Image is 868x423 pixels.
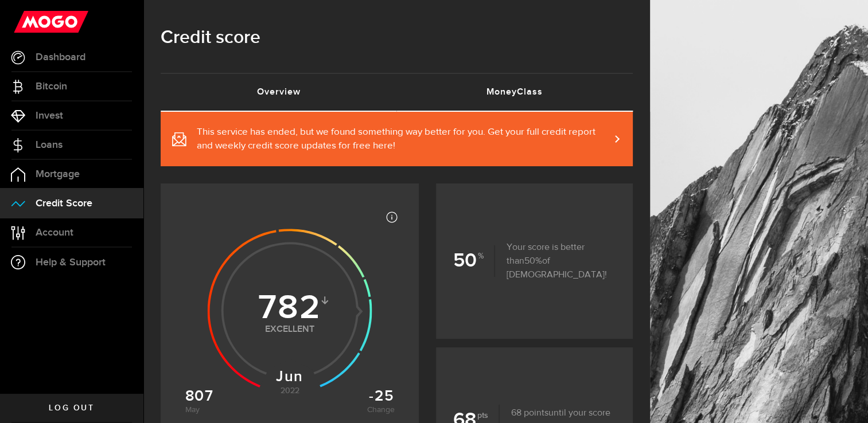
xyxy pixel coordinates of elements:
[36,111,63,121] span: Invest
[36,81,67,92] span: Bitcoin
[161,23,633,53] h1: Credit score
[36,140,63,150] span: Loans
[161,74,397,111] a: Overview
[36,257,106,268] span: Help & Support
[161,112,633,166] a: This service has ended, but we found something way better for you. Get your full credit report an...
[161,73,633,112] ul: Tabs Navigation
[36,198,92,209] span: Credit Score
[36,169,80,179] span: Mortgage
[36,52,85,62] span: Dashboard
[397,74,633,111] a: MoneyClass
[36,228,73,238] span: Account
[495,241,616,282] p: Your score is better than of [DEMOGRAPHIC_DATA]!
[49,404,94,412] span: Log out
[197,126,610,153] span: This service has ended, but we found something way better for you. Get your full credit report an...
[524,257,542,266] span: 50
[9,5,44,39] button: Open LiveChat chat widget
[453,245,495,276] b: 50
[511,409,548,418] span: 68 points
